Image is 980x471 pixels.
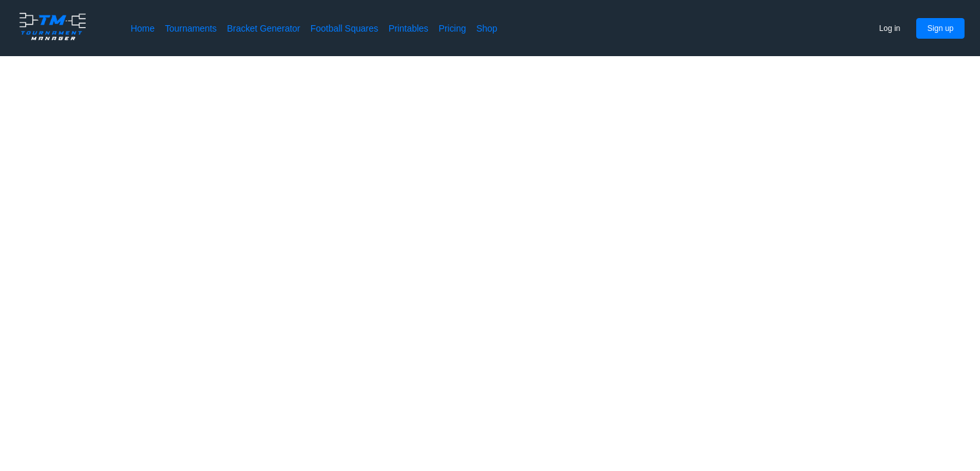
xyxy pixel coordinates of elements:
a: Tournaments [165,22,216,35]
a: Bracket Generator [227,22,300,35]
a: Home [131,22,155,35]
img: logo.ffa97a18e3bf2c7d.png [15,10,90,43]
a: Football Squares [311,22,378,35]
a: Printables [389,22,428,35]
a: Pricing [439,22,466,35]
button: Log in [869,18,912,39]
button: Sign up [916,18,965,39]
a: Shop [476,22,497,35]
